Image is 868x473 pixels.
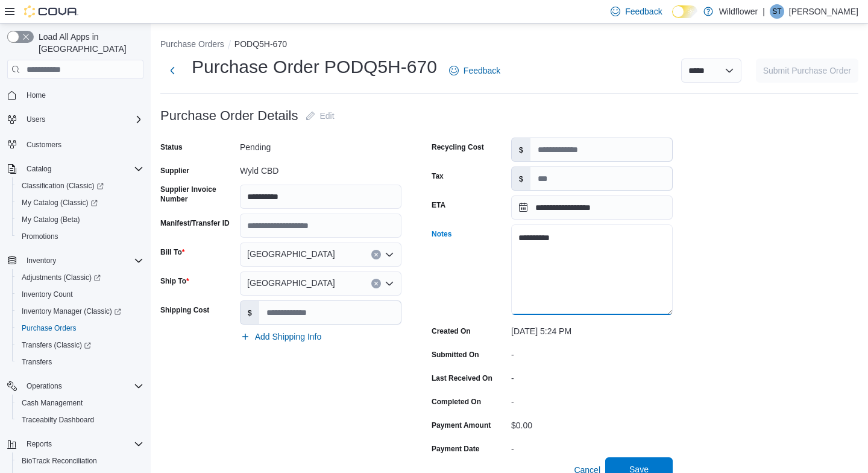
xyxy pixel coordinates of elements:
span: Promotions [22,232,58,241]
span: Inventory Count [22,290,73,299]
span: Traceabilty Dashboard [22,415,94,425]
span: Home [22,87,143,103]
a: Inventory Manager (Classic) [17,304,126,319]
label: $ [512,138,530,161]
button: My Catalog (Beta) [12,211,148,228]
span: Catalog [27,164,51,174]
a: Adjustments (Classic) [12,269,148,286]
button: Purchase Orders [160,39,224,49]
div: $0.00 [511,416,673,430]
span: Transfers (Classic) [22,340,91,350]
label: Bill To [160,247,184,257]
span: [GEOGRAPHIC_DATA] [247,247,335,261]
a: My Catalog (Beta) [17,212,85,227]
button: Inventory [2,252,148,269]
span: Transfers (Classic) [17,338,143,352]
div: - [511,345,673,360]
div: [DATE] 5:24 PM [511,322,673,336]
a: Home [22,88,51,103]
a: Customers [22,138,66,152]
input: Dark Mode [672,5,697,18]
a: Inventory Manager (Classic) [12,303,148,320]
div: Wyld CBD [240,161,401,176]
span: Add Shipping Info [255,331,322,343]
a: Cash Management [17,396,87,410]
a: My Catalog (Classic) [12,194,148,211]
button: Cash Management [12,395,148,411]
span: Cash Management [22,398,83,408]
h1: Purchase Order PODQ5H-670 [192,55,437,79]
span: BioTrack Reconciliation [22,456,97,466]
span: Inventory [22,253,143,268]
label: $ [241,301,259,324]
span: Operations [27,381,62,391]
button: Users [22,112,50,127]
a: Adjustments (Classic) [17,270,105,285]
span: Submit Purchase Order [763,65,851,77]
button: Add Shipping Info [236,325,327,349]
button: PODQ5H-670 [234,39,287,49]
button: Operations [2,378,148,395]
span: Inventory [27,256,56,265]
a: Transfers [17,355,57,369]
span: Traceabilty Dashboard [17,413,143,427]
label: Supplier [160,166,189,176]
label: Manifest/Transfer ID [160,218,230,228]
span: Adjustments (Classic) [17,270,143,285]
a: Transfers (Classic) [17,338,96,352]
button: Customers [2,135,148,153]
span: Feedback [464,65,500,77]
label: Completed On [432,397,481,407]
button: Clear input [371,279,381,288]
span: Catalog [22,162,143,176]
button: Transfers [12,354,148,370]
span: Customers [22,136,143,151]
span: BioTrack Reconciliation [17,454,143,468]
span: Purchase Orders [17,321,143,335]
a: BioTrack Reconciliation [17,454,102,468]
button: Catalog [2,160,148,177]
label: Supplier Invoice Number [160,185,235,204]
a: Purchase Orders [17,321,81,335]
a: Promotions [17,229,63,244]
a: Traceabilty Dashboard [17,413,99,427]
span: Classification (Classic) [17,179,143,193]
span: Reports [22,437,143,451]
button: Open list of options [385,250,394,259]
label: Shipping Cost [160,305,209,315]
button: Home [2,86,148,104]
a: Classification (Classic) [17,179,108,193]
span: Inventory Manager (Classic) [22,306,121,316]
input: Press the down key to open a popover containing a calendar. [511,195,673,220]
label: Submitted On [432,350,479,360]
p: [PERSON_NAME] [789,4,858,19]
span: Transfers [22,357,52,367]
button: Edit [301,104,339,128]
span: Transfers [17,355,143,369]
button: Clear input [371,250,381,259]
label: Status [160,142,183,152]
div: - [511,392,673,407]
label: $ [512,167,530,190]
span: Cash Management [17,396,143,410]
span: Operations [22,379,143,393]
button: Next [160,59,184,83]
span: My Catalog (Classic) [17,195,143,210]
span: My Catalog (Beta) [17,212,143,227]
button: Reports [22,437,57,451]
span: My Catalog (Classic) [22,198,98,208]
a: Feedback [444,59,505,83]
button: Traceabilty Dashboard [12,411,148,428]
span: Adjustments (Classic) [22,273,101,282]
span: Inventory Count [17,287,143,302]
span: Inventory Manager (Classic) [17,304,143,319]
label: Created On [432,326,471,336]
a: Inventory Count [17,287,78,302]
div: - [511,439,673,454]
span: Users [27,115,45,124]
div: Pending [240,138,401,152]
h3: Purchase Order Details [160,109,298,123]
p: Wildflower [719,4,758,19]
label: Recycling Cost [432,142,484,152]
